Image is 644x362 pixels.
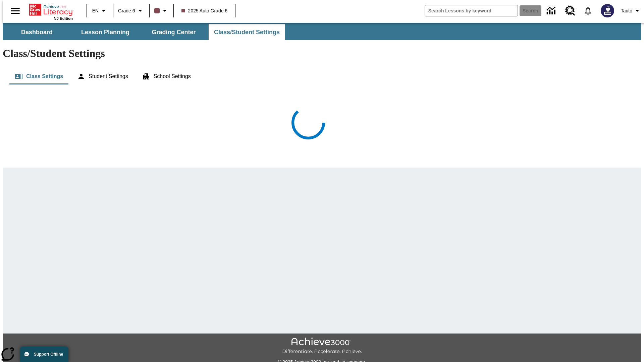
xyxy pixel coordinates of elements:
button: Select a new avatar [597,2,618,19]
span: Lesson Planning [81,28,129,36]
button: School Settings [137,68,196,84]
button: Grading Center [140,24,207,40]
button: Grade: Grade 6, Select a grade [115,5,147,17]
div: Home [29,2,73,20]
div: Class/Student Settings [9,68,635,84]
span: Grade 6 [118,7,135,14]
span: EN [92,7,99,14]
span: NJ Edition [54,16,73,20]
button: Class color is dark brown. Change class color [152,5,171,17]
button: Language: EN, Select a language [89,5,111,17]
span: Grading Center [152,28,196,36]
a: Data Center [543,2,561,20]
span: Class/Student Settings [214,28,280,36]
button: Student Settings [72,68,133,84]
button: Open side menu [5,1,25,21]
img: Achieve3000 Differentiate Accelerate Achieve [282,338,362,355]
span: 2025 Auto Grade 6 [181,7,228,14]
input: search field [425,5,518,16]
button: Class/Student Settings [209,24,285,40]
h1: Class/Student Settings [3,47,641,60]
button: Profile/Settings [618,5,644,17]
button: Lesson Planning [72,24,139,40]
span: Support Offline [34,352,63,357]
div: SubNavbar [3,24,286,40]
img: Avatar [601,4,614,17]
button: Dashboard [3,24,70,40]
a: Notifications [579,2,597,19]
span: Tauto [621,7,632,14]
span: Dashboard [21,28,53,36]
a: Home [29,3,73,16]
div: SubNavbar [3,23,641,40]
button: Class Settings [9,68,68,84]
button: Support Offline [20,347,68,362]
a: Resource Center, Will open in new tab [561,2,579,20]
